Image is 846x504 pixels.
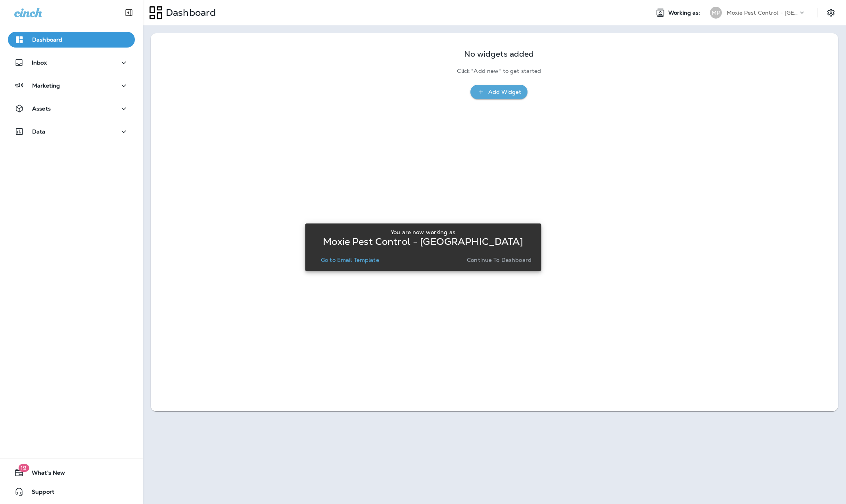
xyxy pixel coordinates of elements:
[118,5,140,21] button: Collapse Sidebar
[824,6,838,20] button: Settings
[391,229,455,235] p: You are now working as
[8,124,135,139] button: Data
[32,128,46,135] p: Data
[323,239,523,245] p: Moxie Pest Control - [GEOGRAPHIC_DATA]
[8,101,135,116] button: Assets
[318,254,382,265] button: Go to Email Template
[32,36,62,43] p: Dashboard
[8,465,135,481] button: 19What's New
[18,464,29,472] span: 19
[727,10,798,16] p: Moxie Pest Control - [GEOGRAPHIC_DATA]
[8,484,135,500] button: Support
[8,78,135,94] button: Marketing
[24,489,54,498] span: Support
[321,257,379,263] p: Go to Email Template
[24,470,65,479] span: What's New
[163,7,216,19] p: Dashboard
[464,254,535,265] button: Continue to Dashboard
[8,55,135,71] button: Inbox
[32,105,51,112] p: Assets
[710,7,722,19] div: MP
[32,59,47,66] p: Inbox
[32,82,60,89] p: Marketing
[8,32,135,48] button: Dashboard
[467,257,531,263] p: Continue to Dashboard
[668,10,702,16] span: Working as:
